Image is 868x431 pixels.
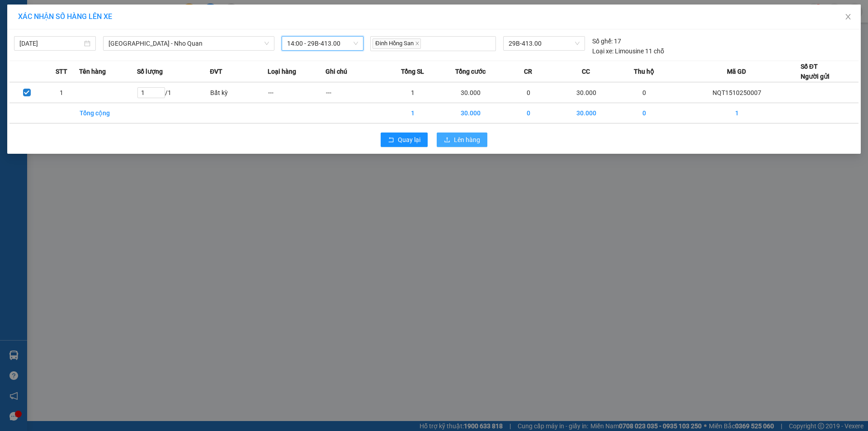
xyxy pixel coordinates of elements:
[592,46,664,56] div: Limousine 11 chỗ
[557,103,615,123] td: 30.000
[727,66,746,76] span: Mã GD
[592,46,613,56] span: Loại xe:
[325,82,383,103] td: ---
[615,82,673,103] td: 0
[108,37,269,50] span: Hà Nội - Nho Quan
[210,82,268,103] td: Bất kỳ
[673,82,801,103] td: NQT1510250007
[287,37,358,50] span: 14:00 - 29B-413.00
[18,12,112,21] span: XÁC NHẬN SỐ HÀNG LÊN XE
[801,62,830,81] div: Số ĐT Người gửi
[79,103,137,123] td: Tổng cộng
[373,38,420,49] span: Đinh Hồng San
[557,82,615,103] td: 30.000
[19,38,82,48] input: 15/10/2025
[384,103,442,123] td: 1
[634,66,654,76] span: Thu hộ
[582,66,590,76] span: CC
[442,82,500,103] td: 30.000
[415,41,420,46] span: close
[398,135,420,145] span: Quay lại
[615,103,673,123] td: 0
[381,133,428,147] button: rollbackQuay lại
[137,66,163,76] span: Số lượng
[592,36,621,46] div: 17
[844,13,852,20] span: close
[509,37,579,50] span: 29B-413.00
[79,66,106,76] span: Tên hàng
[388,137,394,144] span: rollback
[325,66,347,76] span: Ghi chú
[56,66,67,76] span: STT
[524,66,532,76] span: CR
[444,137,450,144] span: upload
[500,103,557,123] td: 0
[44,82,79,103] td: 1
[500,82,557,103] td: 0
[673,103,801,123] td: 1
[268,82,325,103] td: ---
[454,135,480,145] span: Lên hàng
[137,82,210,103] td: / 1
[268,66,296,76] span: Loại hàng
[210,66,222,76] span: ĐVT
[592,36,613,46] span: Số ghế:
[401,66,424,76] span: Tổng SL
[455,66,486,76] span: Tổng cước
[384,82,442,103] td: 1
[264,41,269,46] span: down
[437,133,487,147] button: uploadLên hàng
[835,5,861,30] button: Close
[442,103,500,123] td: 30.000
